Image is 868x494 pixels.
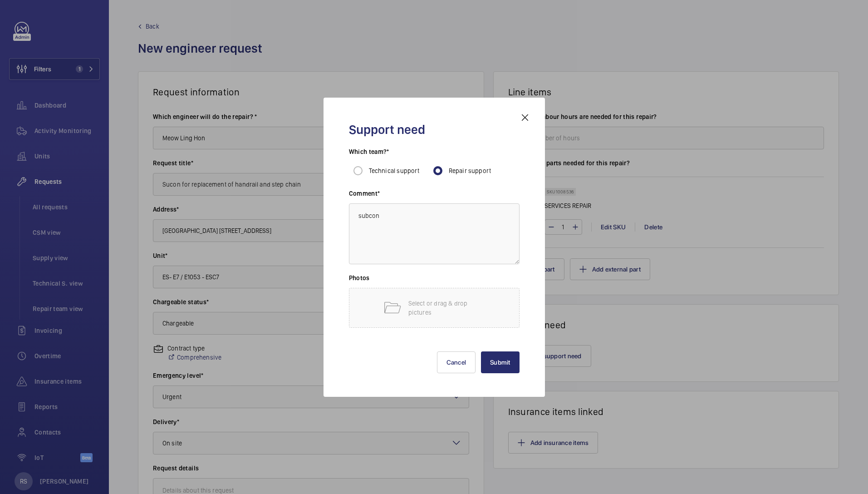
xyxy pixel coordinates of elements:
[437,351,476,373] button: Cancel
[369,167,420,174] span: Technical support
[349,273,520,288] h3: Photos
[481,351,520,373] button: Submit
[449,167,491,174] span: Repair support
[349,189,520,203] h3: Comment*
[408,299,485,317] p: Select or drag & drop pictures
[349,121,520,138] h2: Support need
[349,147,520,162] h3: Which team?*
